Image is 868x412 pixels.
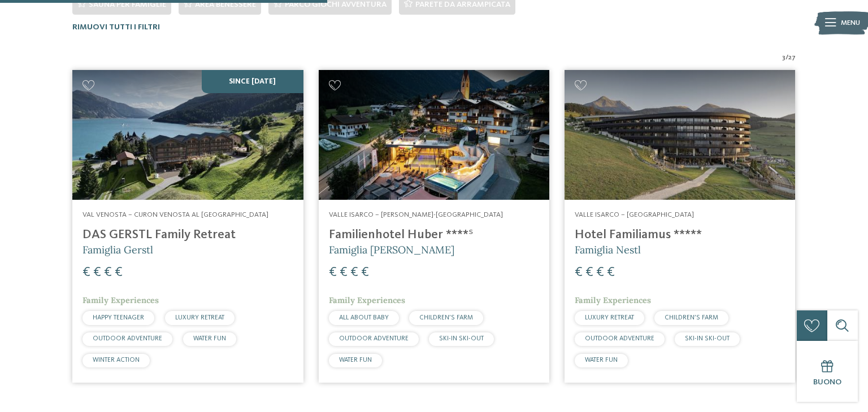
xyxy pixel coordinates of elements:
[339,314,389,321] span: ALL ABOUT BABY
[415,1,510,8] span: Parete da arrampicata
[329,295,405,305] span: Family Experiences
[93,314,144,321] span: HAPPY TEENAGER
[339,357,372,363] span: WATER FUN
[319,70,549,383] a: Cercate un hotel per famiglie? Qui troverete solo i migliori! Valle Isarco – [PERSON_NAME]-[GEOGR...
[329,227,539,243] h4: Familienhotel Huber ****ˢ
[193,335,226,342] span: WATER FUN
[329,211,503,218] span: Valle Isarco – [PERSON_NAME]-[GEOGRAPHIC_DATA]
[439,335,484,342] span: SKI-IN SKI-OUT
[89,1,166,8] span: Sauna per famiglie
[797,341,858,402] a: Buono
[285,1,387,8] span: Parco giochi avventura
[585,266,593,279] span: €
[340,266,348,279] span: €
[329,243,454,256] span: Famiglia [PERSON_NAME]
[813,378,841,386] span: Buono
[685,335,730,342] span: SKI-IN SKI-OUT
[83,266,90,279] span: €
[83,227,293,243] h4: DAS GERSTL Family Retreat
[195,1,256,8] span: Area benessere
[575,266,583,279] span: €
[93,357,140,363] span: WINTER ACTION
[785,52,788,63] span: /
[575,243,641,256] span: Famiglia Nestl
[782,52,785,63] span: 3
[329,266,337,279] span: €
[585,314,634,321] span: LUXURY RETREAT
[607,266,615,279] span: €
[93,266,101,279] span: €
[72,70,303,383] a: Cercate un hotel per famiglie? Qui troverete solo i migliori! SINCE [DATE] Val Venosta – Curon Ve...
[575,295,651,305] span: Family Experiences
[350,266,358,279] span: €
[565,70,795,200] img: Cercate un hotel per famiglie? Qui troverete solo i migliori!
[115,266,123,279] span: €
[319,70,549,200] img: Cercate un hotel per famiglie? Qui troverete solo i migliori!
[596,266,604,279] span: €
[339,335,409,342] span: OUTDOOR ADVENTURE
[104,266,112,279] span: €
[788,52,796,63] span: 27
[665,314,718,321] span: CHILDREN’S FARM
[565,70,795,383] a: Cercate un hotel per famiglie? Qui troverete solo i migliori! Valle Isarco – [GEOGRAPHIC_DATA] Ho...
[585,357,618,363] span: WATER FUN
[72,70,303,200] img: Cercate un hotel per famiglie? Qui troverete solo i migliori!
[361,266,369,279] span: €
[93,335,162,342] span: OUTDOOR ADVENTURE
[575,211,694,218] span: Valle Isarco – [GEOGRAPHIC_DATA]
[83,243,153,256] span: Famiglia Gerstl
[585,335,654,342] span: OUTDOOR ADVENTURE
[83,211,268,218] span: Val Venosta – Curon Venosta al [GEOGRAPHIC_DATA]
[72,23,160,31] span: Rimuovi tutti i filtri
[83,295,159,305] span: Family Experiences
[419,314,473,321] span: CHILDREN’S FARM
[175,314,224,321] span: LUXURY RETREAT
